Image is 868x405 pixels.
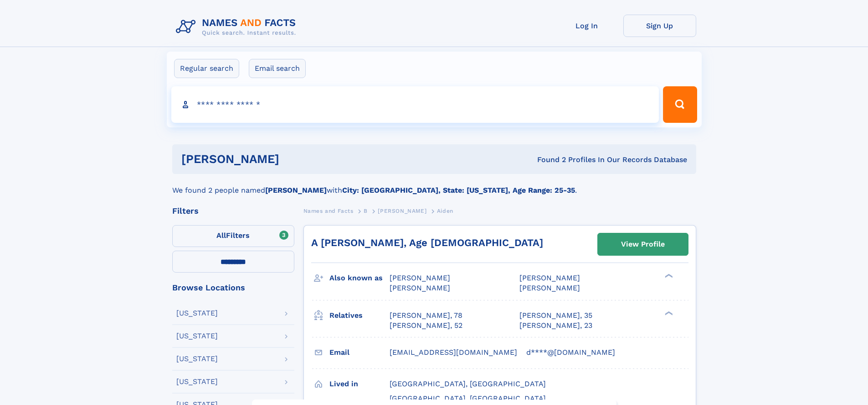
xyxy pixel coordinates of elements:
[378,205,426,216] a: [PERSON_NAME]
[598,233,688,255] a: View Profile
[390,321,462,331] a: [PERSON_NAME], 52
[329,308,390,323] h3: Relatives
[176,355,218,363] div: [US_STATE]
[176,378,218,385] div: [US_STATE]
[663,310,673,316] div: ❯
[249,59,306,78] label: Email search
[663,273,673,279] div: ❯
[408,155,687,165] div: Found 2 Profiles In Our Records Database
[519,310,592,321] a: [PERSON_NAME], 35
[176,332,218,340] div: [US_STATE]
[171,86,659,123] input: search input
[172,15,303,39] img: Logo Names and Facts
[519,274,580,282] span: [PERSON_NAME]
[364,205,368,216] a: B
[176,310,218,317] div: [US_STATE]
[329,270,390,286] h3: Also known as
[378,208,426,214] span: [PERSON_NAME]
[519,284,580,292] span: [PERSON_NAME]
[174,59,239,78] label: Regular search
[216,231,226,240] span: All
[437,208,453,214] span: Aiden
[390,394,546,403] span: [GEOGRAPHIC_DATA], [GEOGRAPHIC_DATA]
[623,15,696,37] a: Sign Up
[172,174,696,196] div: We found 2 people named with .
[311,237,543,248] a: A [PERSON_NAME], Age [DEMOGRAPHIC_DATA]
[265,186,327,195] b: [PERSON_NAME]
[519,321,592,331] a: [PERSON_NAME], 23
[303,205,354,216] a: Names and Facts
[390,284,450,292] span: [PERSON_NAME]
[390,310,462,321] a: [PERSON_NAME], 78
[342,186,575,195] b: City: [GEOGRAPHIC_DATA], State: [US_STATE], Age Range: 25-35
[390,348,517,357] span: [EMAIL_ADDRESS][DOMAIN_NAME]
[172,207,294,215] div: Filters
[172,225,294,247] label: Filters
[550,15,623,37] a: Log In
[621,234,665,255] div: View Profile
[329,376,390,392] h3: Lived in
[329,345,390,360] h3: Email
[390,379,546,388] span: [GEOGRAPHIC_DATA], [GEOGRAPHIC_DATA]
[663,86,697,123] button: Search Button
[181,153,408,165] h1: [PERSON_NAME]
[390,274,450,282] span: [PERSON_NAME]
[172,284,294,292] div: Browse Locations
[364,208,368,214] span: B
